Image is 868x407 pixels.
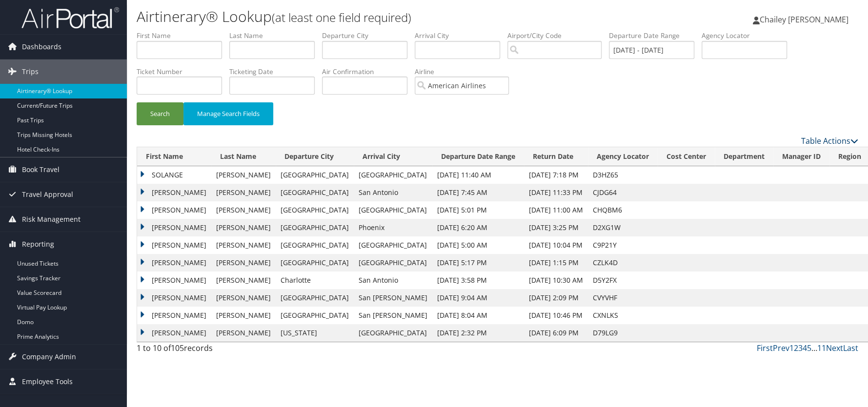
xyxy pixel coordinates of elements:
label: Airline [415,67,516,77]
td: San [PERSON_NAME] [354,289,432,307]
td: [PERSON_NAME] [137,271,211,289]
label: Arrival City [415,31,507,40]
td: [GEOGRAPHIC_DATA] [276,201,354,219]
a: Last [843,343,858,353]
td: D5Y2FX [588,271,658,289]
td: [PERSON_NAME] [211,289,276,307]
td: [DATE] 3:25 PM [524,219,588,236]
th: Cost Center: activate to sort column ascending [658,147,715,166]
td: [PERSON_NAME] [137,219,211,236]
td: San [PERSON_NAME] [354,307,432,324]
a: 1 [789,343,794,353]
td: [DATE] 5:00 AM [432,236,524,254]
td: D79LG9 [588,324,658,342]
span: Chailey [PERSON_NAME] [760,14,848,25]
td: [DATE] 2:09 PM [524,289,588,307]
span: Trips [22,59,39,84]
td: [DATE] 8:04 AM [432,307,524,324]
span: Employee Tools [22,369,73,394]
a: First [757,343,773,353]
a: 2 [794,343,798,353]
td: [GEOGRAPHIC_DATA] [276,184,354,201]
td: [DATE] 9:04 AM [432,289,524,307]
label: Agency Locator [702,31,794,40]
small: (at least one field required) [272,9,411,25]
td: Phoenix [354,219,432,236]
td: [PERSON_NAME] [137,307,211,324]
td: [GEOGRAPHIC_DATA] [276,166,354,184]
td: [PERSON_NAME] [211,271,276,289]
td: [GEOGRAPHIC_DATA] [276,289,354,307]
label: Departure Date Range [609,31,702,40]
td: SOLANGE [137,166,211,184]
td: [DATE] 11:00 AM [524,201,588,219]
td: [PERSON_NAME] [137,254,211,271]
span: Dashboards [22,35,61,59]
img: airportal-logo.png [21,6,119,29]
td: [DATE] 1:15 PM [524,254,588,271]
td: [PERSON_NAME] [211,307,276,324]
a: Chailey [PERSON_NAME] [753,5,858,34]
td: [PERSON_NAME] [211,166,276,184]
td: [PERSON_NAME] [137,324,211,342]
a: Prev [773,343,789,353]
button: Manage Search Fields [183,102,273,125]
td: CJDG64 [588,184,658,201]
th: Manager ID: activate to sort column ascending [773,147,829,166]
td: [DATE] 7:18 PM [524,166,588,184]
td: C9P21Y [588,236,658,254]
td: [PERSON_NAME] [211,236,276,254]
a: 3 [798,343,803,353]
th: Return Date: activate to sort column ascending [524,147,588,166]
label: Ticketing Date [229,67,322,77]
td: [PERSON_NAME] [137,236,211,254]
td: [DATE] 3:58 PM [432,271,524,289]
td: [DATE] 6:09 PM [524,324,588,342]
td: [PERSON_NAME] [137,184,211,201]
th: Department: activate to sort column ascending [715,147,773,166]
td: [DATE] 6:20 AM [432,219,524,236]
span: Company Admin [22,345,76,369]
td: CHQBM6 [588,201,658,219]
td: CVYVHF [588,289,658,307]
div: 1 to 10 of records [137,342,306,359]
td: [PERSON_NAME] [137,201,211,219]
td: [GEOGRAPHIC_DATA] [354,324,432,342]
label: Last Name [229,31,322,40]
th: Agency Locator: activate to sort column ascending [588,147,658,166]
td: [GEOGRAPHIC_DATA] [354,236,432,254]
a: Next [826,343,843,353]
td: [GEOGRAPHIC_DATA] [276,236,354,254]
span: Book Travel [22,157,60,182]
label: Ticket Number [137,67,229,77]
td: [DATE] 11:33 PM [524,184,588,201]
td: [US_STATE] [276,324,354,342]
td: [DATE] 11:40 AM [432,166,524,184]
td: [GEOGRAPHIC_DATA] [354,201,432,219]
th: Departure Date Range: activate to sort column ascending [432,147,524,166]
a: Table Actions [801,136,858,146]
td: [GEOGRAPHIC_DATA] [276,219,354,236]
td: [PERSON_NAME] [211,201,276,219]
span: Travel Approval [22,182,73,207]
td: [DATE] 7:45 AM [432,184,524,201]
td: [PERSON_NAME] [211,324,276,342]
td: San Antonio [354,184,432,201]
td: [GEOGRAPHIC_DATA] [276,307,354,324]
th: Last Name: activate to sort column ascending [211,147,276,166]
td: [GEOGRAPHIC_DATA] [354,254,432,271]
label: Airport/City Code [507,31,609,40]
label: First Name [137,31,229,40]
td: CZLK4D [588,254,658,271]
span: Risk Management [22,207,81,232]
td: San Antonio [354,271,432,289]
a: 4 [803,343,807,353]
span: 105 [171,343,184,353]
label: Departure City [322,31,415,40]
td: [DATE] 5:17 PM [432,254,524,271]
span: … [811,343,817,353]
td: [GEOGRAPHIC_DATA] [354,166,432,184]
td: [DATE] 2:32 PM [432,324,524,342]
td: [PERSON_NAME] [211,219,276,236]
td: [PERSON_NAME] [211,254,276,271]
